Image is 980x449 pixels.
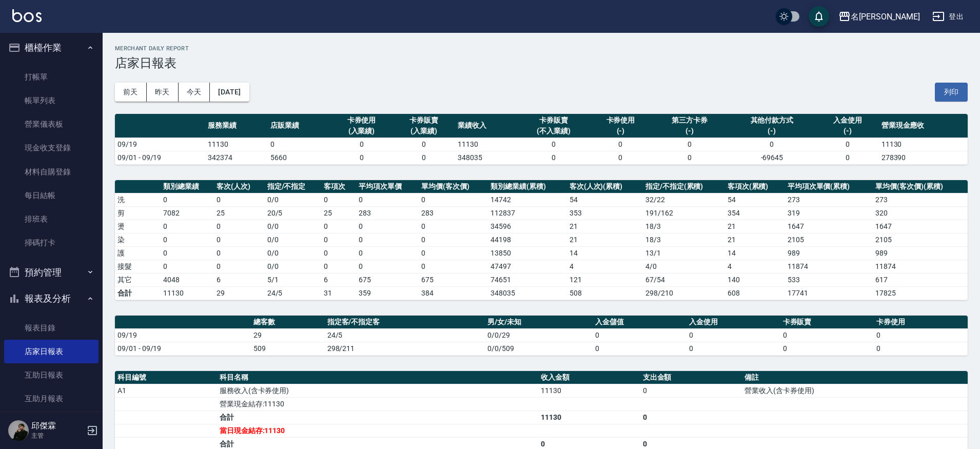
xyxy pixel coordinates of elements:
td: 0 / 0 [265,193,322,206]
th: 卡券使用 [874,316,968,329]
th: 類別總業績(累積) [488,180,566,193]
td: 0 / 0 [265,246,322,260]
td: 0 [268,138,330,151]
table: a dense table [115,180,968,300]
td: 0 [419,233,488,246]
th: 總客數 [251,316,325,329]
button: save [809,6,829,27]
div: 入金使用 [819,115,876,126]
a: 報表目錄 [4,316,99,340]
td: 29 [251,328,325,342]
td: 0 [161,260,214,273]
td: 24/5 [325,328,485,342]
td: 4 [725,260,785,273]
a: 互助日報表 [4,363,99,387]
td: 0 [518,151,590,164]
td: 21 [725,220,785,233]
td: 11130 [538,411,640,424]
td: 0 [330,151,393,164]
td: 0 [652,138,727,151]
td: 0 [161,233,214,246]
td: 當日現金結存:11130 [217,424,538,437]
div: 第三方卡券 [654,115,724,126]
div: (入業績) [395,126,453,136]
td: 34596 [488,220,566,233]
td: 21 [725,233,785,246]
td: 13 / 1 [643,246,725,260]
td: 21 [567,220,643,233]
button: 預約管理 [4,259,99,286]
td: 25 [321,206,356,220]
th: 平均項次單價(累積) [785,180,873,193]
td: 0 [728,138,816,151]
td: A1 [115,384,217,397]
td: 09/19 [115,328,251,342]
div: 卡券使用 [592,115,650,126]
a: 打帳單 [4,65,99,89]
div: 卡券使用 [333,115,390,126]
td: 32 / 22 [643,193,725,206]
td: 0 [780,342,874,355]
td: 0 [687,328,780,342]
td: 47497 [488,260,566,273]
td: 2105 [873,233,968,246]
td: 14 [567,246,643,260]
td: 353 [567,206,643,220]
th: 客項次 [321,180,356,193]
img: Logo [12,9,42,22]
td: 0 [214,233,265,246]
td: 509 [251,342,325,355]
th: 備註 [742,371,968,384]
td: 0/0/509 [485,342,593,355]
th: 指定/不指定(累積) [643,180,725,193]
td: 0 [590,151,652,164]
td: 14 [725,246,785,260]
td: 0 [356,233,419,246]
td: 0 [214,193,265,206]
th: 指定客/不指定客 [325,316,485,329]
button: 昨天 [147,83,179,102]
td: 0 [593,328,687,342]
th: 指定/不指定 [265,180,322,193]
td: 0 [590,138,652,151]
td: 11130 [205,138,268,151]
td: 342374 [205,151,268,164]
td: 11130 [879,138,968,151]
div: (-) [592,126,650,136]
td: 54 [725,193,785,206]
button: [DATE] [210,83,249,102]
td: 09/19 [115,138,205,151]
a: 排班表 [4,207,99,231]
a: 互助排行榜 [4,411,99,435]
td: 354 [725,206,785,220]
td: 283 [419,206,488,220]
a: 店家日報表 [4,340,99,363]
td: 0 [874,328,968,342]
td: 675 [419,273,488,286]
td: 608 [725,286,785,300]
th: 支出金額 [640,371,742,384]
td: 0 [816,138,879,151]
th: 店販業績 [268,114,330,138]
td: 0 [214,220,265,233]
a: 帳單列表 [4,89,99,112]
td: 112837 [488,206,566,220]
td: 營業收入(含卡券使用) [742,384,968,397]
td: 0 [593,342,687,355]
div: 卡券販賣 [520,115,587,126]
td: 0 [321,220,356,233]
th: 客次(人次)(累積) [567,180,643,193]
th: 入金使用 [687,316,780,329]
div: (-) [819,126,876,136]
td: 0 / 0 [265,233,322,246]
th: 科目編號 [115,371,217,384]
th: 營業現金應收 [879,114,968,138]
div: (入業績) [333,126,390,136]
td: 44198 [488,233,566,246]
td: 359 [356,286,419,300]
td: 140 [725,273,785,286]
td: 0 [419,246,488,260]
td: 0 [393,151,455,164]
td: 0 [687,342,780,355]
td: 0 [321,260,356,273]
